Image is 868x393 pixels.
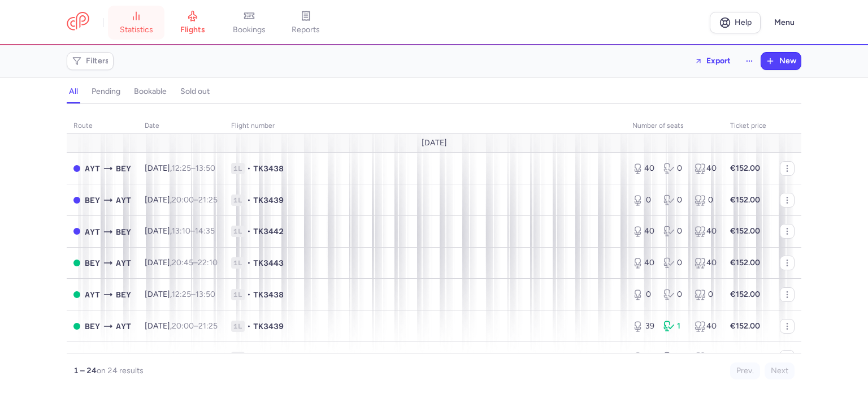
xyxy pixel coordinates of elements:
[765,362,795,379] button: Next
[85,226,100,238] span: AYT
[180,25,205,35] span: flights
[663,195,685,206] div: 0
[695,195,717,206] div: 0
[196,290,215,299] time: 13:50
[663,226,685,237] div: 0
[172,290,215,299] span: –
[116,288,131,301] span: BEY
[85,257,100,269] span: BEY
[108,10,164,35] a: statistics
[85,352,100,364] span: AYT
[172,352,215,362] span: –
[247,257,251,269] span: •
[172,352,191,362] time: 12:25
[138,118,224,135] th: date
[292,25,320,35] span: reports
[172,321,218,331] span: –
[706,57,731,65] span: Export
[723,118,773,135] th: Ticket price
[663,163,685,174] div: 0
[632,226,654,237] div: 40
[116,226,131,238] span: BEY
[231,257,245,269] span: 1L
[164,10,221,35] a: flights
[247,352,251,363] span: •
[663,257,685,269] div: 0
[779,57,796,66] span: New
[231,321,245,332] span: 1L
[86,57,109,66] span: Filters
[253,163,284,174] span: TK3438
[730,321,760,331] strong: €152.00
[253,226,284,237] span: TK3442
[632,257,654,269] div: 40
[67,12,89,33] a: CitizenPlane red outlined logo
[663,289,685,300] div: 0
[145,258,218,267] span: [DATE],
[196,352,215,362] time: 13:50
[172,258,193,267] time: 20:45
[632,195,654,206] div: 0
[172,226,190,236] time: 13:10
[73,366,97,375] strong: 1 – 24
[253,289,284,300] span: TK3438
[231,352,245,363] span: 1L
[663,352,685,363] div: 0
[253,352,284,363] span: TK3438
[172,290,191,299] time: 12:25
[85,320,100,332] span: BEY
[172,258,218,267] span: –
[730,226,760,236] strong: €152.00
[67,53,113,70] button: Filters
[116,194,131,206] span: AYT
[695,321,717,332] div: 40
[687,52,738,70] button: Export
[730,195,760,205] strong: €152.00
[92,87,120,97] h4: pending
[195,226,215,236] time: 14:35
[247,163,251,174] span: •
[767,12,801,33] button: Menu
[145,163,215,173] span: [DATE],
[172,195,194,205] time: 20:00
[632,321,654,332] div: 39
[730,163,760,173] strong: €152.00
[198,258,218,267] time: 22:10
[116,162,131,175] span: BEY
[198,195,218,205] time: 21:25
[85,162,100,175] span: AYT
[85,194,100,206] span: BEY
[67,118,138,135] th: route
[120,25,153,35] span: statistics
[626,118,723,135] th: number of seats
[695,163,717,174] div: 40
[69,87,78,97] h4: all
[134,87,167,97] h4: bookable
[710,12,761,33] a: Help
[180,87,210,97] h4: sold out
[695,257,717,269] div: 40
[695,289,717,300] div: 0
[145,226,215,236] span: [DATE],
[253,257,284,269] span: TK3443
[172,195,218,205] span: –
[247,226,251,237] span: •
[253,195,284,206] span: TK3439
[172,163,215,173] span: –
[233,25,266,35] span: bookings
[735,18,752,27] span: Help
[277,10,334,35] a: reports
[198,321,218,331] time: 21:25
[231,195,245,206] span: 1L
[730,352,760,362] strong: €152.00
[231,163,245,174] span: 1L
[145,195,218,205] span: [DATE],
[247,195,251,206] span: •
[145,321,218,331] span: [DATE],
[172,321,194,331] time: 20:00
[231,289,245,300] span: 1L
[761,53,801,70] button: New
[231,226,245,237] span: 1L
[172,226,215,236] span: –
[632,163,654,174] div: 40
